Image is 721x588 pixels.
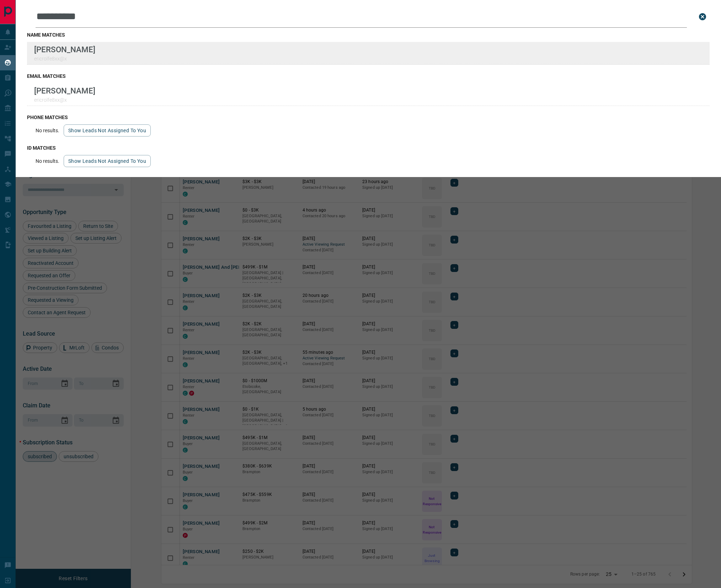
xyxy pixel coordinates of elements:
[695,10,710,24] button: close search bar
[27,114,710,120] h3: phone matches
[36,158,59,164] p: No results.
[27,73,710,79] h3: email matches
[34,97,95,103] p: ericrolfe8xx@x
[34,86,95,95] p: [PERSON_NAME]
[64,124,151,137] button: show leads not assigned to you
[27,145,710,151] h3: id matches
[36,128,59,133] p: No results.
[34,56,95,62] p: ericrolfe8xx@x
[34,45,95,54] p: [PERSON_NAME]
[64,155,151,167] button: show leads not assigned to you
[27,32,710,38] h3: name matches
